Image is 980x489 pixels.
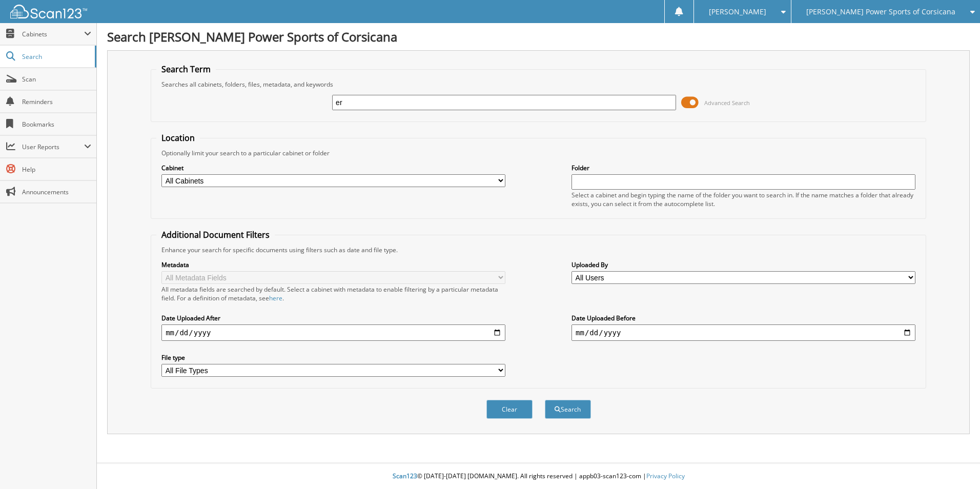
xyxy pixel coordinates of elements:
[571,164,915,172] label: Folder
[10,5,87,18] img: scan123-logo-white.svg
[156,229,275,240] legend: Additional Document Filters
[156,246,921,254] div: Enhance your search for specific documents using filters such as date and file type.
[571,314,915,322] label: Date Uploaded Before
[486,400,533,419] button: Clear
[156,64,216,75] legend: Search Term
[161,324,505,341] input: start
[22,188,91,196] span: Announcements
[571,191,915,208] div: Select a cabinet and begin typing the name of the folder you want to search in. If the name match...
[571,324,915,341] input: end
[22,52,90,61] span: Search
[97,464,980,489] div: © [DATE]-[DATE] [DOMAIN_NAME]. All rights reserved | appb03-scan123-com |
[161,314,505,322] label: Date Uploaded After
[22,30,84,38] span: Cabinets
[161,164,505,172] label: Cabinet
[107,28,970,45] h1: Search [PERSON_NAME] Power Sports of Corsicana
[806,9,955,15] span: [PERSON_NAME] Power Sports of Corsicana
[22,120,91,129] span: Bookmarks
[22,142,84,151] span: User Reports
[156,149,921,157] div: Optionally limit your search to a particular cabinet or folder
[704,99,750,107] span: Advanced Search
[161,353,505,362] label: File type
[545,400,591,419] button: Search
[269,294,282,302] a: here
[156,132,200,144] legend: Location
[22,165,91,174] span: Help
[22,75,91,84] span: Scan
[161,260,505,269] label: Metadata
[709,9,766,15] span: [PERSON_NAME]
[646,472,685,480] a: Privacy Policy
[156,80,921,89] div: Searches all cabinets, folders, files, metadata, and keywords
[571,260,915,269] label: Uploaded By
[22,97,91,106] span: Reminders
[161,285,505,302] div: All metadata fields are searched by default. Select a cabinet with metadata to enable filtering b...
[393,472,417,480] span: Scan123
